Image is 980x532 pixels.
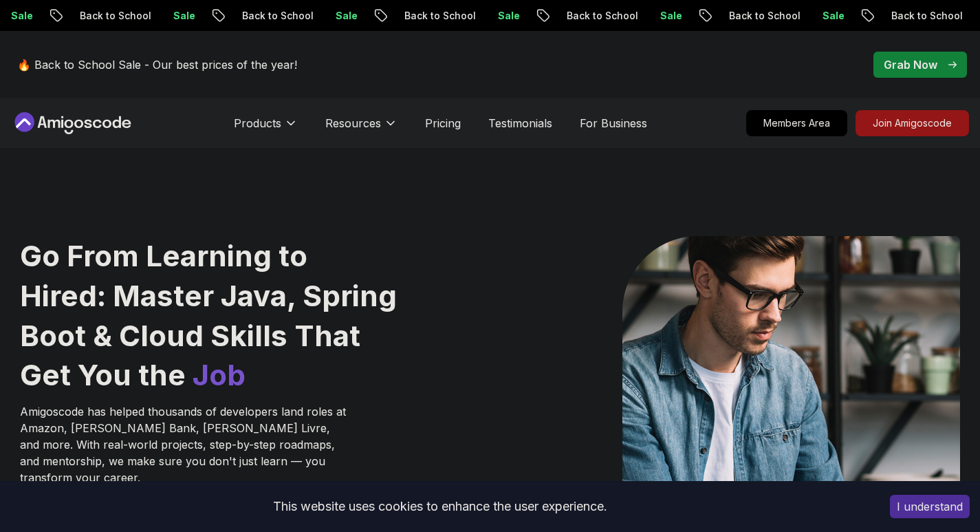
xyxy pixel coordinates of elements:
[880,9,973,23] p: Back to School
[890,495,970,518] button: Accept cookies
[649,9,693,23] p: Sale
[393,9,486,23] p: Back to School
[488,115,552,131] a: Testimonials
[580,115,647,131] a: For Business
[193,357,246,392] span: Job
[10,491,869,522] div: This website uses cookies to enhance the user experience.
[324,9,368,23] p: Sale
[162,9,206,23] p: Sale
[856,110,969,136] a: Join Amigoscode
[230,9,324,23] p: Back to School
[746,110,847,136] a: Members Area
[17,56,297,73] p: 🔥 Back to School Sale - Our best prices of the year!
[325,115,398,142] button: Resources
[68,9,162,23] p: Back to School
[811,9,855,23] p: Sale
[717,9,811,23] p: Back to School
[555,9,649,23] p: Back to School
[486,9,530,23] p: Sale
[20,236,399,395] h1: Go From Learning to Hired: Master Java, Spring Boot & Cloud Skills That Get You the
[234,115,281,131] p: Products
[884,56,937,73] p: Grab Now
[425,115,461,131] a: Pricing
[234,115,298,142] button: Products
[20,403,350,486] p: Amigoscode has helped thousands of developers land roles at Amazon, [PERSON_NAME] Bank, [PERSON_N...
[856,111,968,136] p: Join Amigoscode
[747,111,847,136] p: Members Area
[325,115,381,131] p: Resources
